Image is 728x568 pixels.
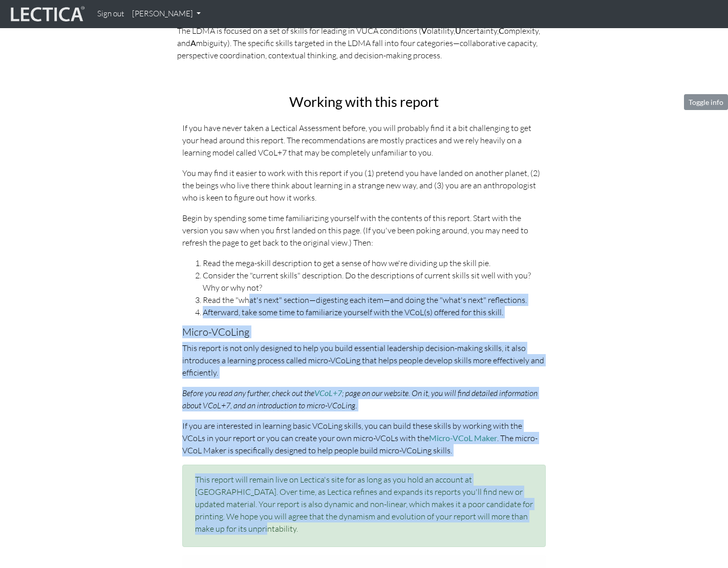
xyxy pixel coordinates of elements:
p: This report is not only designed to help you build essential leadership decision-making skills, i... [182,342,546,379]
strong: C [499,26,504,35]
h5: Micro-VCoLing [182,326,546,338]
a: VCoL+7 [314,388,342,398]
img: lecticalive [8,5,85,24]
h2: Working with this report [182,94,546,110]
p: You may find it easier to work with this report if you (1) pretend you have landed on another pla... [182,167,546,204]
button: Toggle info [684,94,728,110]
strong: V [421,26,427,35]
a: [PERSON_NAME] [128,4,205,24]
em: Before you read any further, check out the ; page on our website. On it, you will find detailed i... [182,388,538,410]
p: The LDMA is focused on a set of skills for leading in VUCA conditions ( olatility, ncertainty, om... [177,25,551,61]
p: If you have never taken a Lectical Assessment before, you will probably find it a bit challenging... [182,122,546,159]
a: Micro-VCoL Maker [429,433,497,443]
strong: U [455,26,461,35]
a: Sign out [93,4,128,24]
p: . [182,387,546,411]
li: Afterward, take some time to familiarize yourself with the VCoL(s) offered for this skill. [203,306,546,318]
p: If you are interested in learning basic VCoLing skills, you can build these skills by working wit... [182,420,546,456]
li: Read the "what's next" section—digesting each item—and doing the "what's next" reflections. [203,294,546,306]
li: Read the mega-skill description to get a sense of how we're dividing up the skill pie. [203,257,546,269]
strong: A [190,38,196,48]
li: Consider the "current skills" description. Do the descriptions of current skills sit well with yo... [203,269,546,294]
p: Begin by spending some time familiarizing yourself with the contents of this report. Start with t... [182,212,546,249]
p: This report will remain live on Lectica's site for as long as you hold an account at [GEOGRAPHIC_... [195,473,533,535]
